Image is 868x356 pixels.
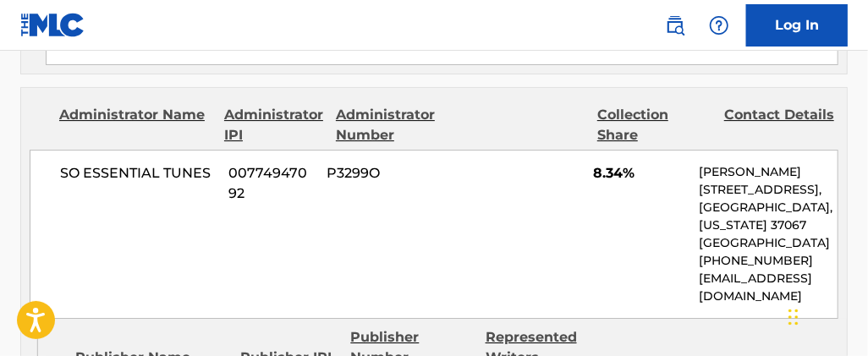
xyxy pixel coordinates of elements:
[597,105,711,145] div: Collection Share
[224,105,323,145] div: Administrator IPI
[336,105,450,145] div: Administrator Number
[658,8,692,42] a: Public Search
[783,275,868,356] iframe: Chat Widget
[60,163,216,183] span: SO ESSENTIAL TUNES
[699,181,838,199] p: [STREET_ADDRESS],
[699,270,838,305] p: [EMAIL_ADDRESS][DOMAIN_NAME]
[788,292,799,342] div: Drag
[20,13,85,37] img: MLC Logo
[746,4,848,47] a: Log In
[665,15,685,36] img: search
[327,163,443,183] span: P3299O
[699,234,838,252] p: [GEOGRAPHIC_DATA]
[724,105,838,145] div: Contact Details
[699,199,838,234] p: [GEOGRAPHIC_DATA], [US_STATE] 37067
[702,8,736,42] div: Help
[228,163,314,204] span: 00774947092
[709,15,729,36] img: help
[699,252,838,270] p: [PHONE_NUMBER]
[593,163,686,183] span: 8.34%
[699,163,838,181] p: [PERSON_NAME]
[59,105,212,145] div: Administrator Name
